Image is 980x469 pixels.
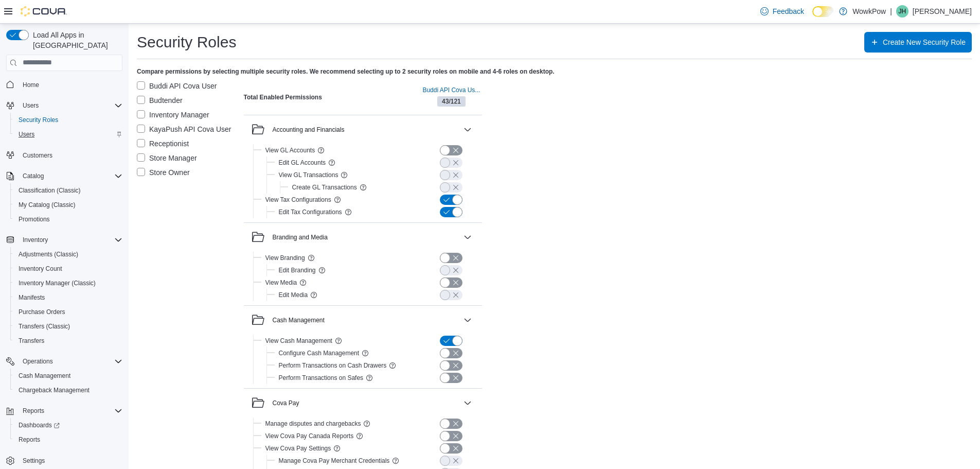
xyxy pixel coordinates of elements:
[2,77,127,92] button: Home
[14,263,66,275] a: Inventory Count
[292,183,357,192] span: Create GL Transactions
[437,96,466,107] span: 43/121
[14,419,122,431] span: Dashboards
[137,80,217,92] label: Buddi API Cova User
[19,170,122,182] span: Catalog
[265,144,315,157] button: View GL Accounts
[14,320,74,333] a: Transfers (Classic)
[14,199,80,211] a: My Catalog (Classic)
[279,208,342,216] span: Edit Tax Configurations
[10,290,127,305] button: Manifests
[265,442,331,455] button: View Cova Pay Settings
[14,248,82,260] a: Adjustments (Classic)
[14,384,94,396] a: Chargeback Management
[23,151,52,160] span: Customers
[137,137,189,150] label: Receptionist
[19,201,76,209] span: My Catalog (Classic)
[442,97,461,106] span: 43 / 121
[19,186,81,195] span: Classification (Classic)
[19,78,122,91] span: Home
[19,215,50,223] span: Promotions
[23,81,39,89] span: Home
[273,399,299,407] div: Cova Pay
[10,418,127,432] a: Dashboards
[14,128,39,141] a: Users
[19,79,43,91] a: Home
[252,231,460,244] button: Branding and Media
[422,86,480,94] span: Buddi API Cova Us...
[10,262,127,276] button: Inventory Count
[279,264,316,276] button: Edit Branding
[14,384,122,396] span: Chargeback Management
[23,236,48,244] span: Inventory
[812,6,834,17] input: Dark Mode
[279,359,387,372] button: Perform Transactions on Cash Drawers
[265,196,331,204] span: View Tax Configurations
[279,291,308,299] span: Edit Media
[21,6,67,16] img: Cova
[10,212,127,227] button: Promotions
[461,124,474,136] button: Accounting and Financials
[265,418,361,430] button: Manage disputes and chargebacks
[10,113,127,127] button: Security Roles
[19,436,40,444] span: Reports
[461,397,474,409] button: Cova Pay
[19,170,48,182] button: Catalog
[252,124,460,136] button: Accounting and Financials
[10,334,127,348] button: Transfers
[244,252,483,305] div: Branding and Media
[279,206,342,218] button: Edit Tax Configurations
[10,305,127,319] button: Purchase Orders
[23,407,44,415] span: Reports
[19,405,48,417] button: Reports
[899,5,906,18] span: JH
[10,198,127,212] button: My Catalog (Classic)
[244,93,322,101] h4: Total Enabled Permissions
[273,316,325,324] div: Cash Management
[14,114,122,126] span: Security Roles
[19,405,122,417] span: Reports
[14,248,122,260] span: Adjustments (Classic)
[279,349,360,357] span: Configure Cash Management
[773,6,804,16] span: Feedback
[19,455,49,467] a: Settings
[2,98,127,113] button: Users
[19,130,34,138] span: Users
[14,306,69,318] a: Purchase Orders
[461,314,474,326] button: Cash Management
[14,277,100,289] a: Inventory Manager (Classic)
[265,430,354,442] button: View Cova Pay Canada Reports
[244,144,483,222] div: Accounting and Financials
[19,234,52,246] button: Inventory
[23,101,39,110] span: Users
[14,433,44,446] a: Reports
[23,357,53,366] span: Operations
[913,5,972,18] p: [PERSON_NAME]
[19,99,122,112] span: Users
[137,67,972,76] h4: Compare permissions by selecting multiple security roles. We recommend selecting up to 2 security...
[864,32,972,53] button: Create New Security Role
[19,265,62,273] span: Inventory Count
[14,184,85,197] a: Classification (Classic)
[19,337,44,345] span: Transfers
[137,166,190,179] label: Store Owner
[279,374,364,382] span: Perform Transactions on Safes
[279,289,308,301] button: Edit Media
[265,444,331,453] span: View Cova Pay Settings
[19,250,78,258] span: Adjustments (Classic)
[279,361,387,370] span: Perform Transactions on Cash Drawers
[279,347,360,359] button: Configure Cash Management
[19,421,60,429] span: Dashboards
[273,126,345,134] div: Accounting and Financials
[2,169,127,183] button: Catalog
[10,383,127,397] button: Chargeback Management
[2,148,127,163] button: Customers
[279,266,316,274] span: Edit Branding
[265,194,331,206] button: View Tax Configurations
[19,386,90,394] span: Chargeback Management
[19,149,57,162] a: Customers
[852,5,886,18] p: WowkPow
[279,157,326,169] button: Edit GL Accounts
[461,231,474,244] button: Branding and Media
